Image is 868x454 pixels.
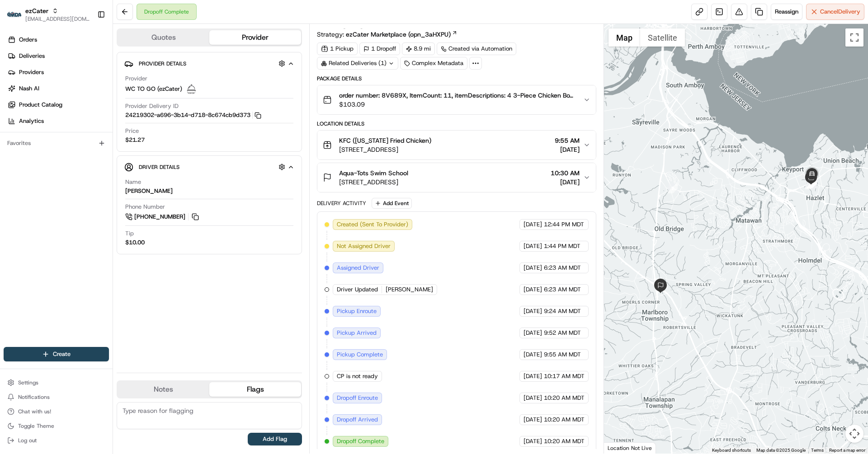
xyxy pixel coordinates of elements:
[544,394,585,402] span: 10:20 AM MDT
[544,329,581,337] span: 9:52 AM MDT
[4,376,109,389] button: Settings
[524,242,542,250] span: [DATE]
[337,264,379,272] span: Assigned Driver
[124,56,294,71] button: Provider Details
[337,307,377,315] span: Pickup Enroute
[524,394,542,402] span: [DATE]
[18,164,25,172] img: 1736555255976-a54dd68f-1ca7-489b-9aae-adbdc363a1c4
[604,442,656,454] div: Location Not Live
[555,136,580,145] span: 9:55 AM
[80,140,99,147] span: [DATE]
[544,351,581,359] span: 9:55 AM MDT
[807,178,817,188] div: 6
[775,8,798,16] span: Reassign
[524,307,542,315] span: [DATE]
[337,351,383,359] span: Pickup Complete
[118,382,209,397] button: Notes
[337,329,377,337] span: Pickup Arrived
[125,239,145,247] div: $10.00
[337,437,384,445] span: Dropoff Complete
[544,264,581,272] span: 6:23 AM MDT
[524,264,542,272] span: [DATE]
[80,164,99,171] span: [DATE]
[337,242,391,250] span: Not Assigned Driver
[845,425,863,443] button: Map camera controls
[19,86,35,102] img: 8182517743763_77ec11ffeaf9c9a3fa3b_72.jpg
[25,15,90,23] button: [EMAIL_ADDRESS][DOMAIN_NAME]
[4,136,109,150] div: Favorites
[19,101,62,109] span: Product Catalog
[9,36,165,50] p: Welcome 👋
[124,159,294,174] button: Driver Details
[339,136,431,145] span: KFC ([US_STATE] Fried Chicken)
[18,408,51,415] span: Chat with us!
[125,127,139,135] span: Price
[85,201,145,211] span: API Documentation
[41,86,148,95] div: Start new chat
[125,75,147,83] span: Provider
[18,201,69,211] span: Knowledge Base
[4,81,113,96] a: Nash AI
[337,286,378,294] span: Driver Updated
[524,437,542,445] span: [DATE]
[90,224,109,230] span: Pylon
[317,163,595,192] button: Aqua-Tots Swim School[STREET_ADDRESS]10:30 AM[DATE]
[606,442,636,454] a: Open this area in Google Maps (opens a new window)
[317,85,595,114] button: order number: 8V689X, ItemCount: 11, itemDescriptions: 4 3-Piece Chicken Box Lunch, 3 Original Re...
[317,75,596,82] div: Package Details
[134,213,185,221] span: [PHONE_NUMBER]
[346,30,458,39] a: ezCater Marketplace (opn_3aHXPU)
[125,111,261,119] button: 24219302-a696-3b14-d718-8c674cb9d373
[19,36,37,44] span: Orders
[544,437,585,445] span: 10:20 AM MDT
[544,416,585,424] span: 10:20 AM MDT
[4,347,109,361] button: Create
[125,187,173,195] div: [PERSON_NAME]
[125,212,200,222] a: [PHONE_NUMBER]
[19,68,44,76] span: Providers
[7,12,22,18] img: ezCater
[712,447,751,454] button: Keyboard shortcuts
[4,434,109,447] button: Log out
[544,242,580,250] span: 1:44 PM MDT
[359,42,400,55] div: 1 Dropoff
[551,168,580,178] span: 10:30 AM
[317,200,366,207] div: Delivery Activity
[668,183,678,193] div: 2
[555,145,580,154] span: [DATE]
[524,351,542,359] span: [DATE]
[317,57,398,70] div: Related Deliveries (1)
[18,393,50,401] span: Notifications
[756,448,806,453] span: Map data ©2025 Google
[41,95,124,102] div: We're available if you need us!
[317,120,596,127] div: Location Details
[386,286,433,294] span: [PERSON_NAME]
[346,30,451,39] span: ezCater Marketplace (opn_3aHXPU)
[771,4,802,20] button: Reassign
[524,372,542,380] span: [DATE]
[339,168,408,178] span: Aqua-Tots Swim School
[5,198,73,214] a: 📗Knowledge Base
[400,57,467,70] div: Complex Metadata
[339,91,576,100] span: order number: 8V689X, ItemCount: 11, itemDescriptions: 4 3-Piece Chicken Box Lunch, 3 Original Re...
[4,65,113,80] a: Providers
[9,202,16,210] div: 📗
[640,28,685,47] button: Show satellite imagery
[337,372,378,380] span: CP is not ready
[524,329,542,337] span: [DATE]
[544,307,581,315] span: 9:24 AM MDT
[811,448,824,453] a: Terms
[125,178,141,186] span: Name
[64,223,109,230] a: Powered byPylon
[19,84,39,93] span: Nash AI
[609,28,640,47] button: Show street map
[25,6,48,15] button: ezCater
[53,350,71,358] span: Create
[9,9,27,27] img: Nash
[125,203,165,211] span: Phone Number
[524,220,542,229] span: [DATE]
[437,42,516,55] a: Created via Automation
[524,416,542,424] span: [DATE]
